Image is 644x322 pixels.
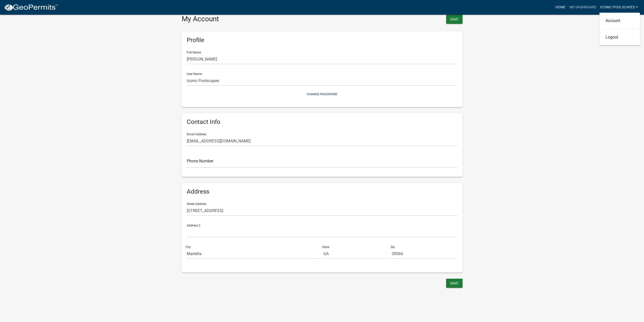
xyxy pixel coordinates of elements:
[568,3,598,12] a: My Dashboard
[182,15,318,23] h3: My Account
[598,3,640,12] a: Iconic Poolscapes
[187,36,458,44] h6: Profile
[599,15,640,27] a: Account
[599,31,640,43] a: Logout
[599,13,640,45] div: Iconic Poolscapes
[187,118,458,126] h6: Contact Info
[446,279,463,288] button: Save
[187,90,458,98] button: Change Password
[553,3,568,12] a: Home
[446,15,463,24] button: Save
[187,188,458,195] h6: Address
